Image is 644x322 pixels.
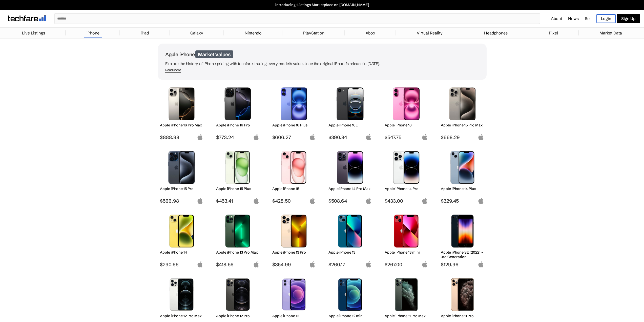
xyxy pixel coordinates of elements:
[160,261,203,268] span: $290.66
[197,261,203,268] img: apple-logo
[382,85,430,140] a: iPhone 16 Apple iPhone 16 $547.75 apple-logo
[478,134,484,140] img: apple-logo
[365,261,372,268] img: apple-logo
[160,186,203,191] h2: Apple iPhone 15 Pro
[385,314,428,318] h2: Apple iPhone 11 Pro Max
[216,314,259,318] h2: Apple iPhone 12 Pro
[270,212,318,268] a: iPhone 13 Pro Apple iPhone 13 Pro $354.99 apple-logo
[216,198,259,204] span: $453.41
[382,148,430,204] a: iPhone 14 Pro Apple iPhone 14 Pro $433.00 apple-logo
[164,151,199,184] img: iPhone 15 Pro
[276,278,312,311] img: iPhone 12
[84,28,102,38] a: iPhone
[253,198,259,204] img: apple-logo
[164,87,199,120] img: iPhone 16 Pro Max
[328,314,372,318] h2: Apple iPhone 12 mini
[441,250,484,259] h2: Apple iPhone SE (2022) - 3rd Generation
[585,16,592,21] a: Sell
[272,134,316,140] span: $606.27
[216,186,259,191] h2: Apple iPhone 15 Plus
[617,14,640,23] a: Sign Up
[272,261,316,268] span: $354.99
[309,134,316,140] img: apple-logo
[328,250,372,255] h2: Apple iPhone 13
[216,261,259,268] span: $418.56
[160,134,203,140] span: $888.98
[276,215,312,248] img: iPhone 13 Pro
[309,261,316,268] img: apple-logo
[3,3,641,7] a: Introducing: Listings Marketplace on [DOMAIN_NAME]
[272,250,316,255] h2: Apple iPhone 13 Pro
[253,134,259,140] img: apple-logo
[158,85,206,140] a: iPhone 16 Pro Max Apple iPhone 16 Pro Max $888.98 apple-logo
[385,186,428,191] h2: Apple iPhone 14 Pro
[216,134,259,140] span: $773.24
[385,198,428,204] span: $433.00
[385,123,428,127] h2: Apple iPhone 16
[164,215,199,248] img: iPhone 14
[441,123,484,127] h2: Apple iPhone 15 Pro Max
[596,14,616,23] a: Login
[422,134,428,140] img: apple-logo
[441,186,484,191] h2: Apple iPhone 14 Plus
[482,28,510,38] a: Headphones
[439,212,487,268] a: iPhone SE 3rd Gen Apple iPhone SE (2022) - 3rd Generation $129.96 apple-logo
[439,148,487,204] a: iPhone 14 Plus Apple iPhone 14 Plus $329.45 apple-logo
[414,28,445,38] a: Virtual Reality
[385,261,428,268] span: $267.00
[188,28,206,38] a: Galaxy
[332,87,368,120] img: iPhone 16E
[272,314,316,318] h2: Apple iPhone 12
[365,198,372,204] img: apple-logo
[328,123,372,127] h2: Apple iPhone 16E
[165,68,181,73] span: Read More
[568,16,579,21] a: News
[546,28,560,38] a: Pixel
[276,151,312,184] img: iPhone 15
[160,314,203,318] h2: Apple iPhone 12 Pro Max
[388,215,424,248] img: iPhone 13 mini
[19,28,48,38] a: Live Listings
[326,212,374,268] a: iPhone 13 Apple iPhone 13 $260.17 apple-logo
[478,261,484,268] img: apple-logo
[445,278,480,311] img: iPhone 11 Pro
[328,198,372,204] span: $508.64
[160,250,203,255] h2: Apple iPhone 14
[385,250,428,255] h2: Apple iPhone 13 mini
[445,151,480,184] img: iPhone 14 Plus
[214,148,262,204] a: iPhone 15 Plus Apple iPhone 15 Plus $453.41 apple-logo
[326,85,374,140] a: iPhone 16E Apple iPhone 16E $390.84 apple-logo
[597,28,625,38] a: Market Data
[272,186,316,191] h2: Apple iPhone 15
[309,198,316,204] img: apple-logo
[441,261,484,268] span: $129.96
[332,278,368,311] img: iPhone 12 mini
[138,28,151,38] a: iPad
[445,87,480,120] img: iPhone 15 Pro Max
[441,314,484,318] h2: Apple iPhone 11 Pro
[158,148,206,204] a: iPhone 15 Pro Apple iPhone 15 Pro $566.98 apple-logo
[478,198,484,204] img: apple-logo
[220,87,256,120] img: iPhone 16 Pro
[332,151,368,184] img: iPhone 14 Pro Max
[439,85,487,140] a: iPhone 15 Pro Max Apple iPhone 15 Pro Max $668.29 apple-logo
[441,134,484,140] span: $668.29
[270,148,318,204] a: iPhone 15 Apple iPhone 15 $428.50 apple-logo
[441,198,484,204] span: $329.45
[328,261,372,268] span: $260.17
[214,212,262,268] a: iPhone 13 Pro Max Apple iPhone 13 Pro Max $418.56 apple-logo
[164,278,199,311] img: iPhone 12 Pro Max
[165,60,479,67] p: Explore the history of iPhone pricing with techfare, tracing every model's value since the origin...
[388,278,424,311] img: iPhone 11 Pro Max
[272,123,316,127] h2: Apple iPhone 16 Plus
[551,16,562,21] a: About
[165,68,181,72] div: Read More
[382,212,430,268] a: iPhone 13 mini Apple iPhone 13 mini $267.00 apple-logo
[422,198,428,204] img: apple-logo
[214,85,262,140] a: iPhone 16 Pro Apple iPhone 16 Pro $773.24 apple-logo
[270,85,318,140] a: iPhone 16 Plus Apple iPhone 16 Plus $606.27 apple-logo
[195,50,233,58] span: Market Values
[242,28,264,38] a: Nintendo
[160,198,203,204] span: $566.98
